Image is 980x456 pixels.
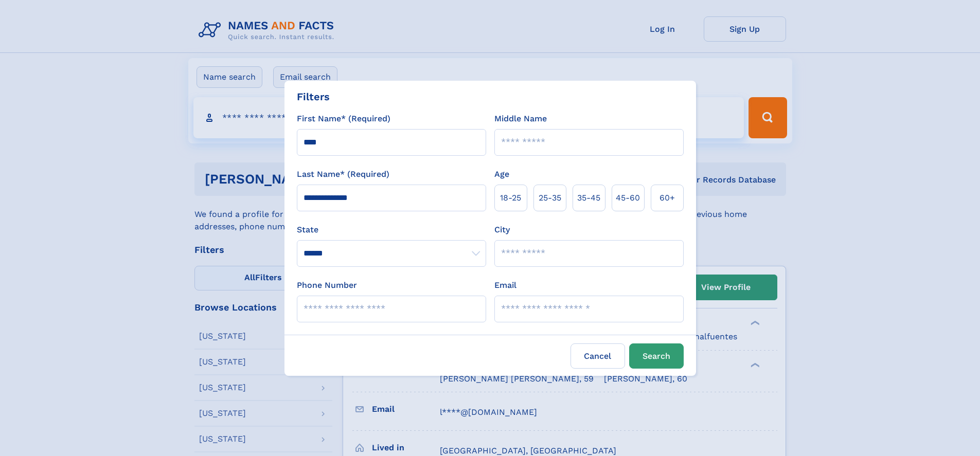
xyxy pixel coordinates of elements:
[494,168,509,180] label: Age
[297,279,357,291] label: Phone Number
[494,279,516,291] label: Email
[500,192,521,204] span: 18‑25
[577,192,600,204] span: 35‑45
[494,113,547,125] label: Middle Name
[297,224,486,236] label: State
[539,192,561,204] span: 25‑35
[494,224,510,236] label: City
[629,343,684,369] button: Search
[297,113,390,125] label: First Name* (Required)
[297,168,389,180] label: Last Name* (Required)
[660,192,675,204] span: 60+
[571,343,625,369] label: Cancel
[297,89,330,104] div: Filters
[616,192,640,204] span: 45‑60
